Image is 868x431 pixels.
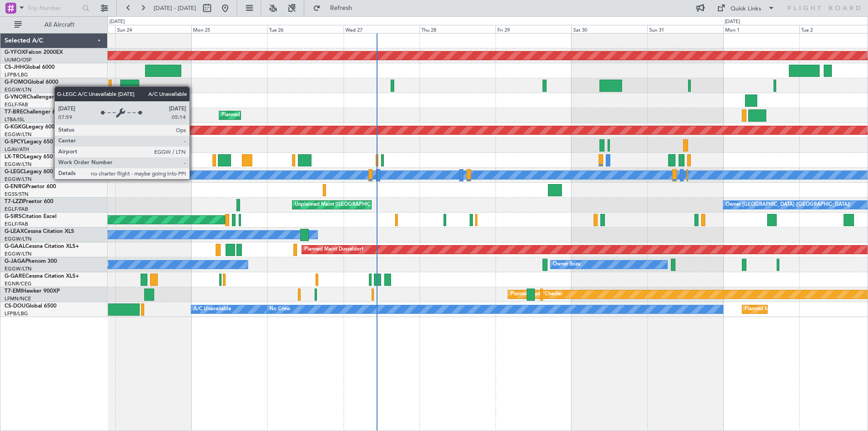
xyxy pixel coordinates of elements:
span: T7-BRE [5,109,23,115]
a: G-FOMOGlobal 6000 [5,80,58,85]
span: CS-JHH [5,65,24,70]
a: LGAV/ATH [5,146,29,153]
span: G-SIRS [5,214,22,219]
button: Quick Links [712,1,779,15]
div: Planned Maint Dusseldorf [304,243,363,256]
a: CS-DOUGlobal 6500 [5,303,57,309]
a: G-GARECessna Citation XLS+ [5,274,79,279]
a: G-LEAXCessna Citation XLS [5,229,74,234]
a: G-LEGCLegacy 600 [5,169,53,175]
a: LTBA/ISL [5,116,25,123]
span: G-GARE [5,274,25,279]
a: EGGW/LTN [5,265,32,272]
a: G-GAALCessna Citation XLS+ [5,244,79,249]
a: LFMN/NCE [5,295,31,302]
div: A/C Unavailable [193,303,231,316]
div: Thu 28 [420,25,495,33]
div: Owner [GEOGRAPHIC_DATA] ([GEOGRAPHIC_DATA]) [726,198,850,212]
a: T7-EMIHawker 900XP [5,289,60,294]
div: Wed 27 [344,25,420,33]
div: Mon 25 [191,25,267,33]
span: Refresh [322,5,360,11]
span: G-GAAL [5,244,25,249]
span: G-LEGC [5,169,24,175]
div: Sun 24 [115,25,191,33]
span: G-VNOR [5,95,27,100]
a: EGGW/LTN [5,236,32,242]
button: All Aircraft [10,18,98,32]
a: EGGW/LTN [5,161,32,168]
a: UUMO/OSF [5,57,32,63]
a: CS-JHHGlobal 6000 [5,65,55,70]
a: G-SIRSCitation Excel [5,214,57,219]
button: Refresh [309,1,363,15]
a: EGGW/LTN [5,251,32,257]
div: Owner Ibiza [553,258,580,271]
div: Sun 31 [647,25,723,33]
a: EGGW/LTN [5,131,32,138]
span: LX-TRO [5,154,24,160]
span: G-LEAX [5,229,24,234]
a: EGLF/FAB [5,206,28,213]
div: Planned Maint Warsaw ([GEOGRAPHIC_DATA]) [222,109,330,122]
a: G-VNORChallenger 650 [5,95,66,100]
div: Sat 30 [571,25,647,33]
span: CS-DOU [5,303,26,309]
a: T7-LZZIPraetor 600 [5,199,53,204]
span: G-ENRG [5,184,26,189]
a: G-JAGAPhenom 300 [5,259,57,264]
span: G-YFOX [5,50,25,55]
div: Planned Maint Chester [510,288,562,301]
span: T7-LZZI [5,199,23,204]
div: Quick Links [731,5,761,14]
a: EGGW/LTN [5,176,32,183]
a: EGLF/FAB [5,221,28,227]
div: Fri 29 [495,25,571,33]
a: LFPB/LBG [5,71,28,78]
span: G-FOMO [5,80,28,85]
div: No Crew [269,303,290,316]
a: G-YFOXFalcon 2000EX [5,50,63,55]
span: T7-EMI [5,289,22,294]
span: G-SPCY [5,139,24,145]
input: Trip Number [28,1,80,15]
a: T7-BREChallenger 604 [5,109,62,115]
a: EGSS/STN [5,191,28,198]
a: EGLF/FAB [5,101,28,108]
span: [DATE] - [DATE] [154,4,196,12]
a: G-SPCYLegacy 650 [5,139,53,145]
span: All Aircraft [24,22,95,28]
span: G-KGKG [5,124,26,130]
a: LX-TROLegacy 650 [5,154,53,160]
div: Tue 26 [267,25,343,33]
div: [DATE] [109,18,125,26]
a: G-ENRGPraetor 600 [5,184,56,189]
a: EGGW/LTN [5,86,32,93]
span: G-JAGA [5,259,25,264]
a: LFPB/LBG [5,310,28,317]
div: [DATE] [725,18,740,26]
div: Unplanned Maint [GEOGRAPHIC_DATA] ([GEOGRAPHIC_DATA]) [295,198,443,212]
a: EGNR/CEG [5,280,32,287]
div: Mon 1 [723,25,799,33]
a: G-KGKGLegacy 600 [5,124,55,130]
